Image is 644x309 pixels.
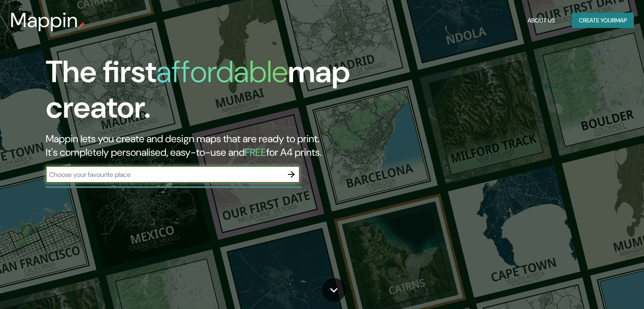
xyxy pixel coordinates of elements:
h3: Mappin [10,8,78,32]
img: mappin-pin [78,22,85,29]
h5: FREE [245,146,266,159]
input: Choose your favourite place [46,170,283,179]
h1: affordable [156,52,288,91]
iframe: Help widget launcher [569,276,635,300]
button: Create yourmap [572,13,634,28]
button: About Us [524,13,558,28]
h2: Mappin lets you create and design maps that are ready to print. It's completely personalised, eas... [46,132,368,159]
h1: The first map creator. [46,54,368,132]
